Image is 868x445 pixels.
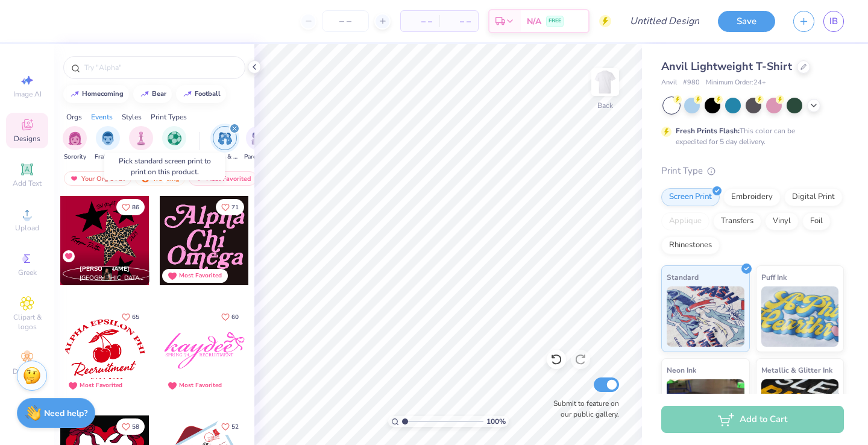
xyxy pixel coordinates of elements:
[683,78,700,88] span: # 980
[111,156,218,177] div: Pick standard screen print to print on this product.
[129,126,153,162] button: filter button
[63,126,87,162] div: filter for Sorority
[216,199,244,215] button: Like
[68,131,82,145] img: Sorority Image
[251,131,265,145] img: Parent's Weekend Image
[231,424,239,430] span: 52
[116,309,145,325] button: Like
[661,59,792,74] span: Anvil Lightweight T-Shirt
[216,309,244,325] button: Like
[13,367,42,376] span: Decorate
[667,379,744,440] img: Neon Ink
[116,199,145,215] button: Like
[216,418,244,435] button: Like
[211,126,239,162] button: filter button
[667,271,699,283] span: Standard
[765,212,799,230] div: Vinyl
[15,223,39,233] span: Upload
[152,90,166,97] div: bear
[66,112,82,122] div: Orgs
[129,126,153,162] div: filter for Club
[134,131,148,145] img: Club Image
[823,11,844,32] a: IB
[723,188,781,206] div: Embroidery
[218,131,232,145] img: Rush & Bid Image
[661,188,720,206] div: Screen Print
[176,85,226,103] button: football
[761,379,839,440] img: Metallic & Glitter Ink
[761,364,832,376] span: Metallic & Glitter Ink
[761,271,787,283] span: Puff Ink
[13,89,42,99] span: Image AI
[91,112,113,122] div: Events
[122,112,142,122] div: Styles
[547,398,619,420] label: Submit to feature on our public gallery.
[661,164,844,178] div: Print Type
[179,381,222,390] div: Most Favorited
[183,90,192,98] img: trend_line.gif
[14,134,40,144] span: Designs
[661,78,677,88] span: Anvil
[132,314,139,320] span: 65
[718,11,775,32] button: Save
[829,14,838,28] span: IB
[667,364,696,376] span: Neon Ink
[244,126,272,162] button: filter button
[83,62,237,74] input: Try "Alpha"
[802,212,831,230] div: Foil
[620,9,709,33] input: Untitled Design
[95,126,122,162] div: filter for Fraternity
[80,381,122,390] div: Most Favorited
[784,188,843,206] div: Digital Print
[179,271,222,280] div: Most Favorited
[133,85,172,103] button: bear
[101,131,115,145] img: Fraternity Image
[162,126,186,162] div: filter for Sports
[70,90,80,98] img: trend_line.gif
[408,15,432,28] span: – –
[64,153,86,162] span: Sorority
[211,126,239,162] div: filter for Rush & Bid
[6,312,48,332] span: Clipart & logos
[82,90,124,97] div: homecoming
[447,15,471,28] span: – –
[69,174,79,183] img: most_fav.gif
[661,212,709,230] div: Applique
[597,100,613,111] div: Back
[168,131,181,145] img: Sports Image
[151,112,187,122] div: Print Types
[44,408,87,419] strong: Need help?
[244,126,272,162] div: filter for Parent's Weekend
[667,286,744,347] img: Standard
[132,204,139,210] span: 86
[593,70,617,94] img: Back
[231,314,239,320] span: 60
[132,424,139,430] span: 58
[676,125,824,147] div: This color can be expedited for 5 day delivery.
[706,78,766,88] span: Minimum Order: 24 +
[527,15,541,28] span: N/A
[80,274,145,283] span: [GEOGRAPHIC_DATA], [US_STATE][GEOGRAPHIC_DATA] [GEOGRAPHIC_DATA]
[18,268,37,277] span: Greek
[13,178,42,188] span: Add Text
[195,90,221,97] div: football
[63,85,129,103] button: homecoming
[231,204,239,210] span: 71
[676,126,740,136] strong: Fresh Prints Flash:
[713,212,761,230] div: Transfers
[116,418,145,435] button: Like
[64,171,131,186] div: Your Org's Fav
[162,126,186,162] button: filter button
[95,126,122,162] button: filter button
[244,153,272,162] span: Parent's Weekend
[322,10,369,32] input: – –
[486,416,506,427] span: 100 %
[63,126,87,162] button: filter button
[661,236,720,254] div: Rhinestones
[80,265,130,273] span: [PERSON_NAME]
[95,153,122,162] span: Fraternity
[761,286,839,347] img: Puff Ink
[140,90,149,98] img: trend_line.gif
[549,17,561,25] span: FREE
